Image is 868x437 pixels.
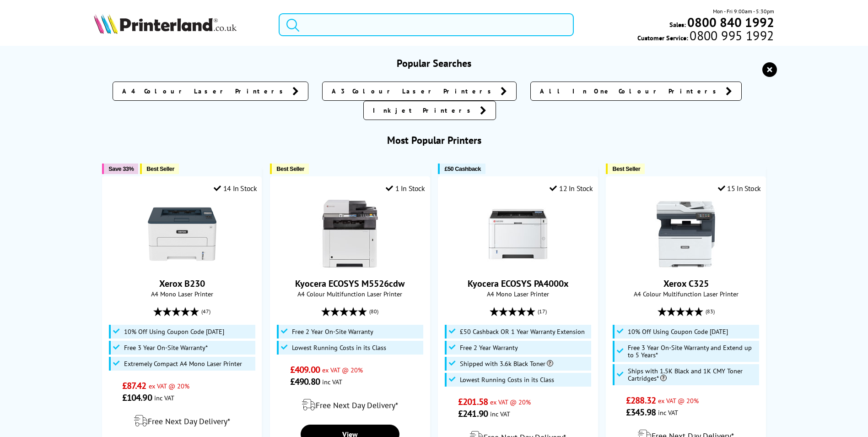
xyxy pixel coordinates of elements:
[107,408,257,434] div: modal_delivery
[438,164,485,174] button: £50 Cashback
[292,344,386,351] span: Lowest Running Costs in its Class
[458,396,488,408] span: £201.58
[444,165,480,172] span: £50 Cashback
[322,82,517,101] a: A3 Colour Laser Printers
[460,376,554,383] span: Lowest Running Costs in its Class
[606,164,645,174] button: Best Seller
[386,184,425,193] div: 1 In Stock
[94,57,774,70] h3: Popular Searches
[322,377,342,386] span: inc VAT
[686,18,774,27] a: 0800 840 1992
[122,392,152,404] span: £104.90
[369,303,378,320] span: (80)
[637,31,774,42] span: Customer Service:
[292,328,373,335] span: Free 2 Year On-Site Warranty
[322,366,363,374] span: ex VAT @ 20%
[626,394,656,406] span: £288.32
[290,364,320,376] span: £409.00
[626,406,656,418] span: £345.98
[460,360,553,367] span: Shipped with 3.6k Black Toner
[550,184,593,193] div: 12 In Stock
[460,344,518,351] span: Free 2 Year Warranty
[316,200,384,268] img: Kyocera ECOSYS M5526cdw
[94,14,267,36] a: Printerland Logo
[107,290,257,298] span: A4 Mono Laser Printer
[718,184,761,193] div: 15 In Stock
[628,367,757,382] span: Ships with 1.5K Black and 1K CMY Toner Cartridges*
[113,82,308,101] a: A4 Colour Laser Printers
[154,393,174,402] span: inc VAT
[628,344,757,359] span: Free 3 Year On-Site Warranty and Extend up to 5 Years*
[484,261,552,270] a: Kyocera ECOSYS PA4000x
[94,134,774,147] h3: Most Popular Printers
[688,31,774,40] span: 0800 995 1992
[276,165,304,172] span: Best Seller
[201,303,210,320] span: (47)
[214,184,257,193] div: 14 In Stock
[122,87,288,96] span: A4 Colour Laser Printers
[275,290,425,298] span: A4 Colour Multifunction Laser Printer
[149,382,189,390] span: ex VAT @ 20%
[108,165,134,172] span: Save 33%
[140,164,179,174] button: Best Seller
[490,398,531,406] span: ex VAT @ 20%
[148,261,216,270] a: Xerox B230
[373,106,475,115] span: Inkjet Printers
[669,20,686,29] span: Sales:
[332,87,496,96] span: A3 Colour Laser Printers
[540,87,721,96] span: All In One Colour Printers
[159,278,205,290] a: Xerox B230
[628,328,728,335] span: 10% Off Using Coupon Code [DATE]
[460,328,585,335] span: £50 Cashback OR 1 Year Warranty Extension
[316,261,384,270] a: Kyocera ECOSYS M5526cdw
[658,408,678,417] span: inc VAT
[124,344,208,351] span: Free 3 Year On-Site Warranty*
[468,278,569,290] a: Kyocera ECOSYS PA4000x
[102,164,138,174] button: Save 33%
[652,200,720,268] img: Xerox C325
[706,303,715,320] span: (83)
[652,261,720,270] a: Xerox C325
[490,410,510,418] span: inc VAT
[443,290,593,298] span: A4 Mono Laser Printer
[279,13,574,36] input: Search product or bra
[363,101,496,120] a: Inkjet Printers
[530,82,742,101] a: All In One Colour Printers
[611,290,760,298] span: A4 Colour Multifunction Laser Printer
[124,360,242,367] span: Extremely Compact A4 Mono Laser Printer
[484,200,552,268] img: Kyocera ECOSYS PA4000x
[713,7,774,16] span: Mon - Fri 9:00am - 5:30pm
[663,278,709,290] a: Xerox C325
[658,396,699,405] span: ex VAT @ 20%
[122,380,146,392] span: £87.42
[124,328,224,335] span: 10% Off Using Coupon Code [DATE]
[146,165,174,172] span: Best Seller
[295,278,404,290] a: Kyocera ECOSYS M5526cdw
[275,392,425,418] div: modal_delivery
[94,14,237,34] img: Printerland Logo
[458,408,488,420] span: £241.90
[270,164,309,174] button: Best Seller
[687,14,774,31] b: 0800 840 1992
[612,165,640,172] span: Best Seller
[290,376,320,388] span: £490.80
[148,200,216,268] img: Xerox B230
[538,303,547,320] span: (17)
